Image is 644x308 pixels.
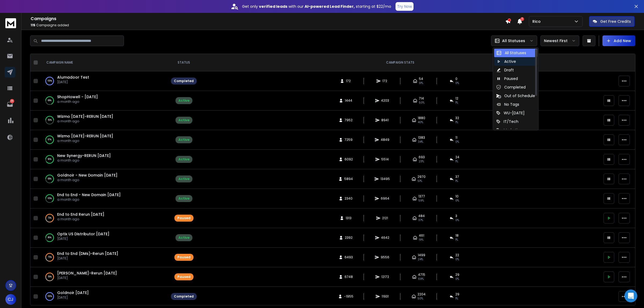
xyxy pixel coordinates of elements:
[178,138,189,142] div: Active
[57,276,117,280] p: [DATE]
[57,94,98,100] span: ShopHowell - [DATE]
[455,81,459,85] span: 0 %
[5,294,16,305] span: CJ
[31,23,35,27] span: 115
[5,18,16,28] img: logo
[496,76,518,81] div: Paused
[496,50,526,56] div: All Statuses
[381,157,389,162] span: 5514
[418,277,424,281] span: 69 %
[381,118,389,122] span: 8941
[455,253,459,257] span: 22
[540,35,579,46] button: Newest First
[40,150,168,169] td: 90%New Synergy-RERUN [DATE]a month ago
[344,294,353,299] span: -1955
[57,133,113,139] span: Wizmo [DATE]-RERUN [DATE]
[418,120,423,124] span: 40 %
[48,255,52,260] p: 75 %
[397,4,412,9] p: Try Now
[177,255,191,259] div: Paused
[174,79,194,83] div: Completed
[200,54,600,71] th: CAMPAIGN STATS
[57,295,89,300] p: [DATE]
[177,216,191,220] div: Paused
[57,158,111,163] p: a month ago
[419,77,423,81] span: 54
[455,116,459,120] span: 32
[502,38,525,43] p: All Statuses
[40,208,168,228] td: 73%End to End Rerun [DATE]a month ago
[346,79,351,83] span: 172
[48,176,52,182] p: 68 %
[381,275,389,279] span: 12172
[455,101,458,105] span: 1 %
[5,99,15,110] a: 26
[345,275,353,279] span: 6748
[419,238,423,242] span: 19 %
[455,159,458,164] span: 1 %
[178,177,189,181] div: Active
[624,289,637,302] div: Open Intercom Messenger
[455,199,459,203] span: 0 %
[418,292,426,296] span: 2204
[532,19,543,24] p: Rico
[242,4,391,9] p: Get only with our starting at $22/mo
[57,256,118,261] p: [DATE]
[520,17,524,21] span: 7
[57,75,89,80] a: Alumadoor Test
[57,153,111,158] a: New Synergy-RERUN [DATE]
[40,169,168,189] td: 68%Goldnoir - New Domain [DATE]a month ago
[178,236,189,240] div: Active
[57,251,118,256] a: End to End (DMs)-Rerun [DATE]
[57,192,121,197] span: End to End - New Domain [DATE]
[57,139,113,143] p: a month ago
[178,118,189,122] div: Active
[345,255,353,259] span: 6493
[57,217,104,221] p: a month ago
[455,179,458,183] span: 1 %
[496,102,519,107] div: No Tags
[177,275,191,279] div: Paused
[57,173,118,178] span: Goldnoir - New Domain [DATE]
[496,59,516,64] div: Active
[48,137,52,142] p: 97 %
[381,196,389,201] span: 6964
[57,231,109,237] a: Optix US Distributor [DATE]
[418,257,423,262] span: 24 %
[455,257,459,262] span: 0 %
[496,85,526,90] div: Completed
[40,71,168,91] td: 100%Alumadoor Test[DATE]
[455,218,459,222] span: 0 %
[345,138,353,142] span: 7259
[455,120,458,124] span: 1 %
[382,79,388,83] span: 172
[178,98,189,103] div: Active
[48,235,52,240] p: 86 %
[455,214,457,218] span: 3
[48,215,52,221] p: 73 %
[57,178,118,182] p: a month ago
[382,294,389,299] span: 11931
[418,253,425,257] span: 1499
[57,119,113,123] p: a month ago
[418,194,425,199] span: 1377
[418,135,425,140] span: 1383
[496,119,518,124] div: IT/Tech
[455,296,458,301] span: 1 %
[589,16,635,27] button: Get Free Credits
[47,78,52,84] p: 100 %
[496,127,522,133] div: Marketing
[57,212,104,217] a: End to End Rerun [DATE]
[381,236,389,240] span: 4642
[381,255,389,259] span: 9556
[418,116,425,120] span: 1880
[419,155,425,159] span: 693
[57,114,113,119] span: Wizmo [DATE]-RERUN [DATE]
[31,23,505,27] p: Campaigns added
[345,157,353,162] span: 6092
[418,140,423,144] span: 34 %
[455,155,459,159] span: 24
